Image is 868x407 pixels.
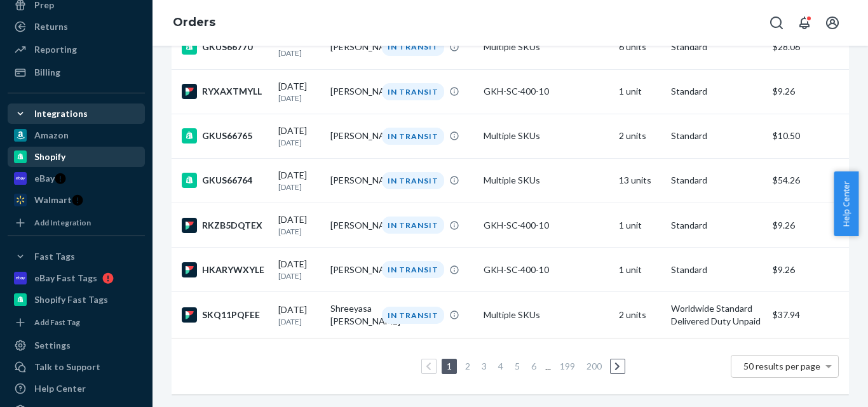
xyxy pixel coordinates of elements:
td: Shreeyasa [PERSON_NAME] [325,292,377,338]
button: Integrations [8,103,145,124]
button: Fast Tags [8,246,145,267]
div: IN TRANSIT [382,38,444,55]
p: [DATE] [278,137,320,148]
p: [DATE] [278,48,320,58]
button: Open account menu [820,10,845,36]
a: Add Fast Tag [8,315,145,330]
div: eBay [34,172,55,185]
td: $28.06 [768,25,849,69]
div: eBay Fast Tags [34,272,97,284]
span: 50 results per page [743,361,820,371]
div: Shopify [34,150,65,163]
div: IN TRANSIT [382,172,444,189]
td: [PERSON_NAME] [325,203,377,248]
div: Integrations [34,107,88,120]
td: [PERSON_NAME] [325,69,377,114]
div: [DATE] [278,169,320,192]
td: Multiple SKUs [478,25,614,69]
div: Talk to Support [34,361,100,373]
p: Worldwide Standard Delivered Duty Unpaid [671,302,763,328]
button: Open notifications [792,10,817,36]
div: [DATE] [278,35,320,58]
a: Reporting [8,39,145,60]
a: Page 200 [584,361,604,371]
li: ... [545,359,552,374]
button: Open Search Box [764,10,789,36]
a: Walmart [8,190,145,210]
p: [DATE] [278,93,320,103]
td: [PERSON_NAME] [325,25,377,69]
div: IN TRANSIT [382,83,444,100]
a: eBay [8,168,145,189]
td: [PERSON_NAME] [325,158,377,203]
div: Reporting [34,43,77,56]
a: Help Center [8,378,145,399]
div: SKQ11PQFEE [182,307,268,323]
div: [DATE] [278,80,320,103]
a: Returns [8,17,145,37]
a: Page 5 [512,361,522,371]
p: [DATE] [278,270,320,281]
a: Talk to Support [8,357,145,377]
div: GKH-SC-400-10 [484,264,609,276]
a: Page 199 [557,361,578,371]
div: [DATE] [278,124,320,148]
td: $9.26 [768,248,849,292]
p: Standard [671,264,763,276]
td: $9.26 [768,69,849,114]
div: Add Fast Tag [34,317,80,328]
p: Standard [671,174,763,187]
ol: breadcrumbs [163,4,226,41]
button: Help Center [834,171,858,236]
a: Shopify Fast Tags [8,290,145,310]
a: Page 6 [529,361,539,371]
div: Fast Tags [34,250,75,263]
td: Multiple SKUs [478,292,614,338]
a: Shopify [8,147,145,167]
div: IN TRANSIT [382,128,444,145]
div: Shopify Fast Tags [34,293,108,306]
td: $9.26 [768,203,849,248]
td: 1 unit [614,248,666,292]
p: Standard [671,130,763,142]
td: 6 units [614,25,666,69]
a: Page 3 [479,361,489,371]
p: Standard [671,41,763,53]
p: Standard [671,219,763,232]
td: Multiple SKUs [478,158,614,203]
td: 1 unit [614,203,666,248]
td: Multiple SKUs [478,114,614,158]
a: Page 2 [463,361,473,371]
div: [DATE] [278,213,320,237]
div: [DATE] [278,258,320,281]
div: Walmart [34,194,72,206]
div: GKUS66770 [182,39,268,55]
div: HKARYWXYLE [182,262,268,277]
td: [PERSON_NAME] [325,114,377,158]
div: IN TRANSIT [382,261,444,278]
div: GKUS66765 [182,128,268,143]
div: GKH-SC-400-10 [484,85,609,98]
div: IN TRANSIT [382,307,444,324]
td: $54.26 [768,158,849,203]
td: 2 units [614,114,666,158]
p: [DATE] [278,226,320,237]
td: [PERSON_NAME] [325,248,377,292]
td: $10.50 [768,114,849,158]
div: RKZB5DQTEX [182,218,268,233]
a: Page 4 [496,361,506,371]
a: eBay Fast Tags [8,268,145,288]
p: [DATE] [278,182,320,192]
div: GKUS66764 [182,173,268,188]
div: Settings [34,339,71,352]
div: Help Center [34,382,86,395]
a: Add Integration [8,215,145,230]
div: IN TRANSIT [382,217,444,234]
div: Returns [34,20,68,33]
td: 13 units [614,158,666,203]
td: 2 units [614,292,666,338]
div: GKH-SC-400-10 [484,219,609,232]
a: Amazon [8,125,145,145]
a: Page 1 is your current page [444,361,454,371]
